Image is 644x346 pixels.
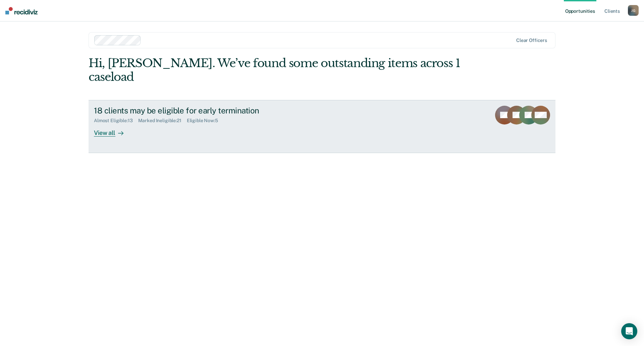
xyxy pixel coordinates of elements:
div: View all [94,123,131,137]
div: Eligible Now : 5 [187,118,223,123]
div: Marked Ineligible : 21 [138,118,187,123]
div: 18 clients may be eligible for early termination [94,106,329,115]
div: J G [628,5,639,16]
a: 18 clients may be eligible for early terminationAlmost Eligible:13Marked Ineligible:21Eligible No... [89,100,555,153]
div: Clear officers [516,38,547,43]
div: Almost Eligible : 13 [94,118,138,123]
div: Open Intercom Messenger [621,323,637,339]
img: Recidiviz [5,7,38,14]
div: Hi, [PERSON_NAME]. We’ve found some outstanding items across 1 caseload [89,56,462,84]
button: JG [628,5,639,16]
